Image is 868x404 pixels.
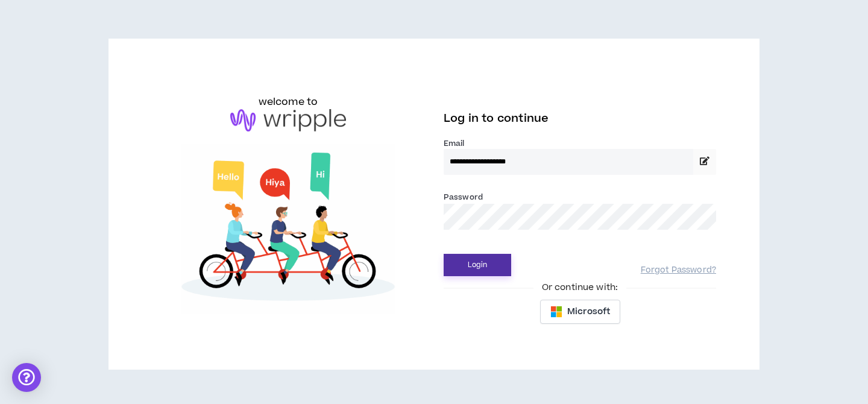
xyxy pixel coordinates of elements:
label: Password [444,192,483,203]
a: Forgot Password? [641,265,716,276]
span: Log in to continue [444,111,549,126]
button: Login [444,254,511,276]
span: Microsoft [567,305,610,318]
button: Microsoft [540,300,620,324]
img: Welcome to Wripple [152,144,424,314]
label: Email [444,138,716,149]
h6: welcome to [259,95,318,109]
div: Open Intercom Messenger [12,363,41,392]
img: logo-brand.png [230,109,346,132]
span: Or continue with: [533,281,626,294]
